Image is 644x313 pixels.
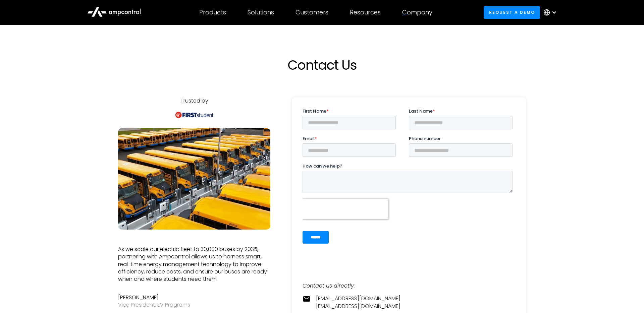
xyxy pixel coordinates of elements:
div: Products [199,9,226,16]
div: Customers [296,9,328,16]
div: Solutions [248,9,274,16]
div: Resources [350,9,381,16]
a: Request a demo [484,6,540,18]
div: Company [402,9,432,16]
a: [EMAIL_ADDRESS][DOMAIN_NAME] [316,295,400,302]
h1: Contact Us [174,57,470,73]
div: Contact us directly: [303,282,515,290]
a: [EMAIL_ADDRESS][DOMAIN_NAME] [316,303,400,310]
iframe: Form 0 [303,108,515,255]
